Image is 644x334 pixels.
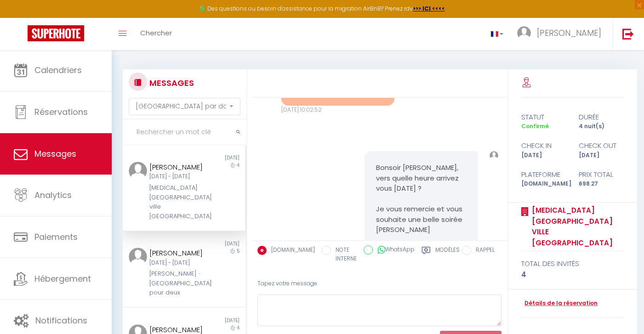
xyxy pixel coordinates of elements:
div: [DATE] [573,151,630,160]
span: Messages [34,148,76,159]
div: [DATE] - [DATE] [149,172,209,181]
span: Analytics [34,189,72,201]
img: ... [129,162,147,180]
label: [DOMAIN_NAME] [267,246,315,256]
pre: Bonsoir [PERSON_NAME], vers quelle heure arrivez vous [DATE] ? Je vous remercie et vous souhaite ... [376,163,466,235]
div: Prix total [573,169,630,180]
span: [PERSON_NAME] [537,27,601,39]
span: Paiements [34,231,78,243]
a: ... [PERSON_NAME] [510,18,613,50]
div: statut [515,112,573,123]
span: Chercher [140,28,172,38]
span: Confirmé [521,122,549,130]
div: [PERSON_NAME] · [GEOGRAPHIC_DATA] pour deux [149,269,209,297]
div: 4 nuit(s) [573,122,630,131]
div: total des invités [521,258,624,269]
label: RAPPEL [471,246,495,256]
div: [PERSON_NAME] [149,162,209,173]
label: NOTE INTERNE [331,246,357,263]
div: [DATE] [184,240,245,248]
div: [DOMAIN_NAME] [515,180,573,188]
a: [MEDICAL_DATA][GEOGRAPHIC_DATA] ville [GEOGRAPHIC_DATA] [529,205,624,248]
a: >>> ICI <<<< [413,5,445,12]
img: ... [129,248,147,266]
input: Rechercher un mot clé [123,119,246,145]
span: 4 [237,162,239,169]
span: Réservations [34,106,88,118]
div: [PERSON_NAME] [149,248,209,259]
div: [MEDICAL_DATA][GEOGRAPHIC_DATA] ville [GEOGRAPHIC_DATA] [149,183,209,221]
div: Plateforme [515,169,573,180]
div: 4 [521,269,624,280]
span: Hébergement [34,273,91,284]
span: Notifications [35,315,87,326]
div: [DATE] - [DATE] [149,259,209,267]
label: Modèles [435,246,460,265]
div: check in [515,140,573,151]
div: Tapez votre message [257,272,502,295]
div: durée [573,112,630,123]
span: 4 [237,324,239,331]
div: [DATE] 10:02:52 [281,106,394,114]
h3: MESSAGES [147,73,194,93]
div: 698.27 [573,180,630,188]
label: WhatsApp [373,245,415,255]
div: [DATE] [515,151,573,160]
img: Super Booking [28,25,84,41]
div: check out [573,140,630,151]
span: 5 [237,248,239,255]
a: Chercher [133,18,179,50]
a: Détails de la réservation [521,299,598,308]
div: [DATE] [184,317,245,324]
img: ... [490,151,498,160]
img: logout [622,28,634,40]
div: [DATE] [184,154,245,162]
span: Calendriers [34,64,82,76]
img: ... [517,26,531,40]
